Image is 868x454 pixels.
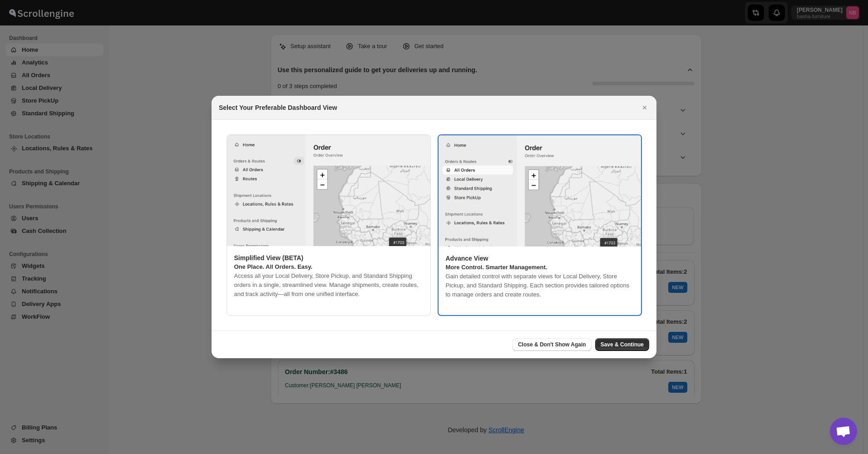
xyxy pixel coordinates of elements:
p: One Place. All Orders. Easy. [234,262,423,271]
span: Save & Continue [601,341,644,348]
p: Simplified View (BETA) [234,253,423,262]
img: legacy [439,135,641,247]
h2: Select Your Preferable Dashboard View [219,103,337,112]
p: Advance View [446,254,634,263]
a: Open chat [830,418,857,445]
p: More Control. Smarter Management. [446,263,634,272]
p: Access all your Local Delivery, Store Pickup, and Standard Shipping orders in a single, streamlin... [234,271,423,299]
p: Gain detailed control with separate views for Local Delivery, Store Pickup, and Standard Shipping... [446,272,634,299]
button: Close & Don't Show Again [513,338,592,351]
img: simplified [227,135,430,246]
span: Close & Don't Show Again [518,341,586,348]
button: Close [638,101,651,114]
button: Save & Continue [595,338,649,351]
